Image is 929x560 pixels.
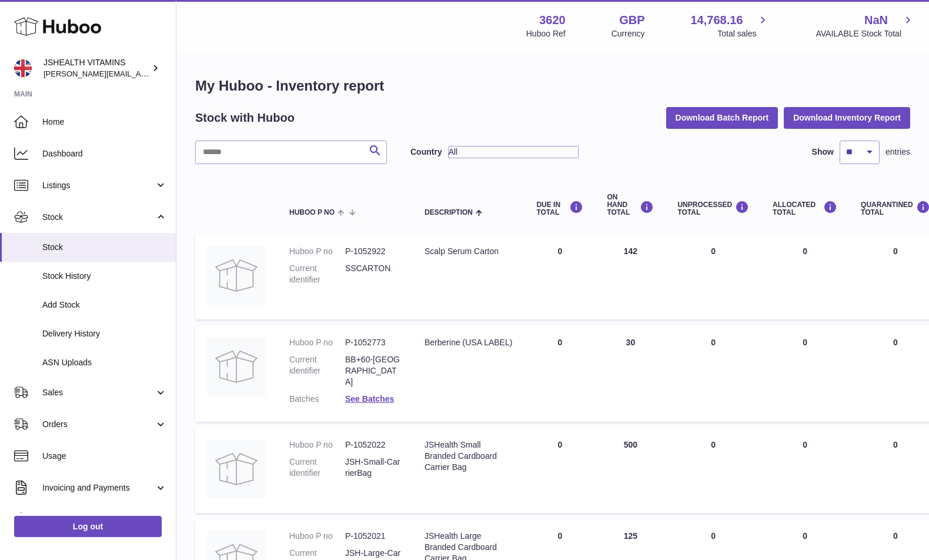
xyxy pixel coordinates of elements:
[289,263,345,285] dt: Current identifier
[611,28,645,39] div: Currency
[893,531,898,541] span: 0
[195,76,910,95] h1: My Huboo - Inventory report
[536,201,583,216] div: DUE IN TOTAL
[893,246,898,256] span: 0
[289,209,335,216] span: Huboo P no
[425,209,473,216] span: Description
[526,28,566,39] div: Huboo Ref
[42,212,155,223] span: Stock
[42,328,167,339] span: Delivery History
[690,12,756,28] span: 14,768.16
[816,28,915,39] span: AVAILABLE Stock Total
[207,246,266,305] img: product image
[289,337,345,348] dt: Huboo P no
[42,299,167,311] span: Add Stock
[345,394,394,404] a: See Batches
[345,456,401,479] dd: JSH-Small-CarrierBag
[195,110,295,126] h2: Stock with Huboo
[717,28,770,39] span: Total sales
[289,439,345,451] dt: Huboo P no
[761,234,849,319] td: 0
[44,69,236,78] span: [PERSON_NAME][EMAIL_ADDRESS][DOMAIN_NAME]
[425,337,513,348] div: Berberine (USA LABEL)
[893,338,898,347] span: 0
[345,354,401,388] dd: BB+60-[GEOGRAPHIC_DATA]
[42,482,155,494] span: Invoicing and Payments
[619,12,644,28] strong: GBP
[885,146,910,158] span: entries
[761,325,849,422] td: 0
[524,234,595,319] td: 0
[345,246,401,257] dd: P-1052922
[816,12,915,39] a: NaN AVAILABLE Stock Total
[14,516,162,537] a: Log out
[666,234,761,319] td: 0
[42,180,155,191] span: Listings
[345,439,401,451] dd: P-1052022
[595,234,666,319] td: 142
[289,394,345,405] dt: Batches
[14,59,32,77] img: francesca@jshealthvitamins.com
[607,194,654,217] div: ON HAND Total
[44,57,149,79] div: JSHEALTH VITAMINS
[784,107,910,128] button: Download Inventory Report
[666,107,778,128] button: Download Batch Report
[207,337,266,396] img: product image
[666,325,761,422] td: 0
[345,531,401,542] dd: P-1052021
[42,451,167,462] span: Usage
[524,428,595,513] td: 0
[677,201,749,216] div: UNPROCESSED Total
[42,419,155,430] span: Orders
[345,337,401,348] dd: P-1052773
[595,428,666,513] td: 500
[524,325,595,422] td: 0
[289,456,345,479] dt: Current identifier
[539,12,566,28] strong: 3620
[42,387,155,398] span: Sales
[449,147,458,156] span: All
[42,116,167,128] span: Home
[595,325,666,422] td: 30
[864,12,901,28] span: NaN
[425,246,513,257] div: Scalp Serum Carton
[893,440,898,449] span: 0
[42,271,167,282] span: Stock History
[289,354,345,388] dt: Current identifier
[425,439,513,473] div: JSHealth Small Branded Cardboard Carrier Bag
[42,242,167,253] span: Stock
[812,146,834,158] label: Show
[42,357,167,368] span: ASN Uploads
[761,428,849,513] td: 0
[289,531,345,542] dt: Huboo P no
[289,246,345,257] dt: Huboo P no
[345,263,401,285] dd: SSCARTON
[666,428,761,513] td: 0
[42,148,167,159] span: Dashboard
[690,12,770,39] a: 14,768.16 Total sales
[773,201,837,216] div: ALLOCATED Total
[410,146,442,158] label: Country
[207,439,266,498] img: product image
